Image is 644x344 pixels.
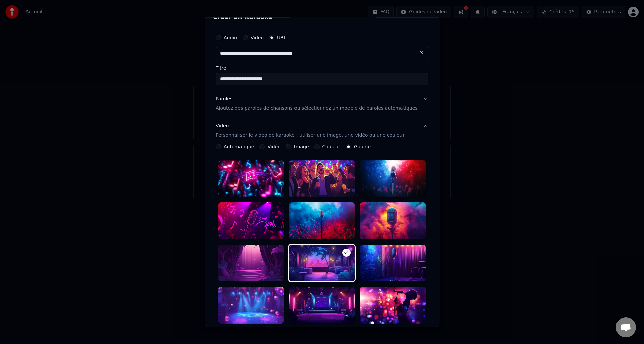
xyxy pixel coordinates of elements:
[224,35,237,40] label: Audio
[216,105,418,112] p: Ajoutez des paroles de chansons ou sélectionnez un modèle de paroles automatiques
[216,90,428,117] button: ParolesAjoutez des paroles de chansons ou sélectionnez un modèle de paroles automatiques
[216,123,405,139] div: Vidéo
[294,144,309,149] label: Image
[216,95,232,102] div: Paroles
[322,144,340,149] label: Couleur
[354,144,371,149] label: Galerie
[216,65,428,70] label: Titre
[251,35,264,40] label: Vidéo
[224,144,254,149] label: Automatique
[268,144,281,149] label: Vidéo
[213,14,431,20] h2: Créer un Karaoké
[216,132,405,139] p: Personnaliser le vidéo de karaoké : utiliser une image, une vidéo ou une couleur
[216,117,428,144] button: VidéoPersonnaliser le vidéo de karaoké : utiliser une image, une vidéo ou une couleur
[277,35,286,40] label: URL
